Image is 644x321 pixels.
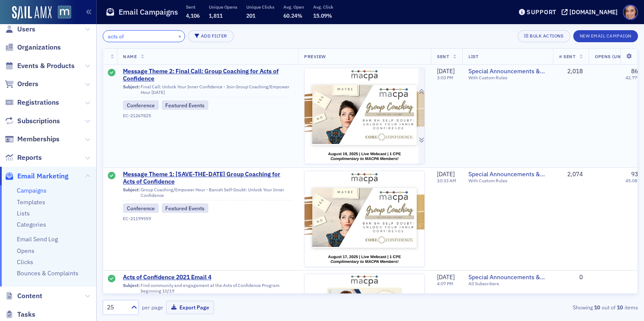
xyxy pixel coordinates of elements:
a: Email Send Log [17,235,58,243]
span: Organizations [17,43,61,52]
button: [DOMAIN_NAME] [562,9,621,15]
a: Orders [5,79,38,89]
h1: Email Campaigns [119,7,178,17]
span: Profile [623,5,638,20]
div: Conference [123,203,159,213]
div: 935 [631,171,641,178]
div: 0 [559,274,583,281]
a: Acts of Confidence 2021 Email 4 [123,274,292,281]
span: Events & Products [17,61,75,71]
button: Add Filter [188,30,234,42]
a: Reports [5,153,42,162]
span: Preview [304,53,326,59]
a: View Homepage [52,6,71,20]
div: 42.77% [625,75,641,81]
time: 10:33 AM [437,178,456,184]
a: Clicks [17,258,33,266]
div: Bulk Actions [530,34,563,38]
div: Final Call: Unlock Your Inner Confidence - Join Group Coaching/Empower Hour [DATE] [123,84,292,97]
div: Sent [108,275,116,284]
span: Reports [17,153,42,162]
div: EC-21199559 [123,216,292,221]
div: 863 [631,68,641,75]
a: Tasks [5,310,35,319]
label: per page [142,303,163,311]
span: Subscriptions [17,116,60,126]
div: Conference [123,100,159,110]
a: Special Announcements & Special Event Invitations [468,68,547,75]
p: Sent [186,4,200,10]
span: 1,811 [209,12,223,19]
time: 3:03 PM [437,75,453,81]
span: Subject: [123,84,140,95]
a: Message Theme 2: Final Call: Group Coaching for Acts of Confidence [123,68,292,83]
div: Showing out of items [465,303,638,311]
div: 45.08% [625,178,641,184]
div: Sent [108,69,116,78]
a: Content [5,291,42,301]
strong: 10 [616,303,625,311]
a: New Email Campaign [573,31,638,39]
time: 4:07 PM [437,280,453,287]
a: Special Announcements & Special Event Invitations [468,171,547,178]
div: Featured Events [162,203,209,213]
span: [DATE] [437,273,455,281]
span: # Sent [559,53,575,59]
span: Subject: [123,187,140,198]
a: Bounces & Complaints [17,269,79,277]
span: [DATE] [437,67,455,75]
div: Featured Events [162,100,209,110]
span: Tasks [17,310,35,319]
a: Events & Products [5,61,75,71]
div: Group Coaching/Empower Hour - Banish Self-Doubt: Unlock Your Inner Confidence [123,187,292,200]
span: 15.09% [313,12,332,19]
a: Subscriptions [5,116,60,126]
div: All Subscribers [468,281,547,287]
a: Memberships [5,134,60,144]
button: Bulk Actions [518,30,570,42]
p: Unique Opens [209,4,237,10]
div: EC-21267825 [123,113,292,118]
div: With Custom Rules [468,178,547,184]
span: 201 [246,12,255,19]
a: Users [5,25,35,34]
button: × [176,32,184,40]
span: 4,106 [186,12,200,19]
img: SailAMX [12,6,52,20]
span: Sent [437,53,449,59]
span: Orders [17,79,38,89]
a: Opens [17,247,35,255]
a: Email Marketing [5,171,69,181]
span: Opens (Unique) [595,53,634,59]
span: [DATE] [437,170,455,178]
input: Search… [103,30,185,42]
a: Templates [17,198,45,206]
button: Export Page [166,301,214,314]
span: Subject: [123,283,140,294]
span: Users [17,25,35,34]
span: List [468,53,478,59]
a: Message Theme 1: [SAVE-THE-DATE] Group Coaching for Acts of Confidence [123,171,292,186]
a: Special Announcements & Special Event Invitations [468,274,547,281]
div: 25 [107,303,126,312]
div: Find community and engagement at the Acts of Confidence Program beginning 10/19 [123,283,292,296]
p: Unique Clicks [246,4,274,10]
p: Avg. Click [313,4,333,10]
span: Content [17,291,42,301]
span: Memberships [17,134,60,144]
div: With Custom Rules [468,75,547,81]
div: 2,018 [559,68,583,75]
a: Categories [17,221,46,228]
p: Avg. Open [283,4,304,10]
div: Support [527,8,556,16]
span: Name [123,53,137,59]
button: New Email Campaign [573,30,638,42]
span: 60.24% [283,12,302,19]
span: Registrations [17,98,59,107]
img: SailAMX [58,6,71,19]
